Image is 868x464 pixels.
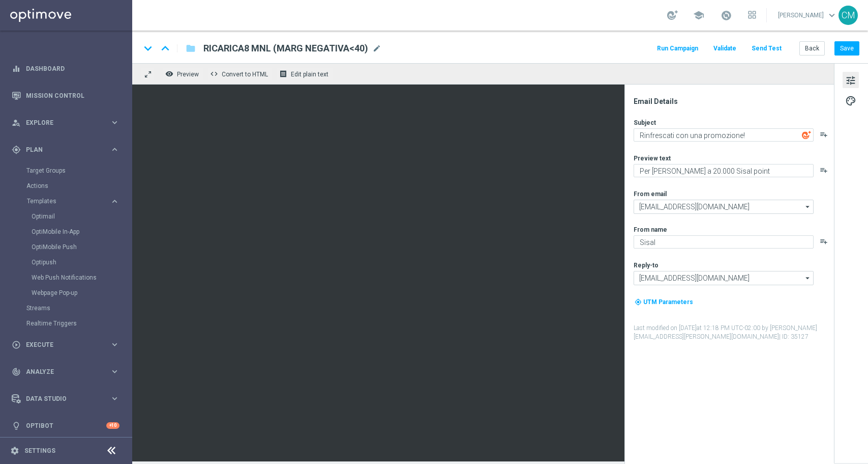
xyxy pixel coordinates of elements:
i: keyboard_arrow_down [140,41,156,56]
button: palette [843,92,859,108]
span: keyboard_arrow_down [826,10,837,21]
i: lightbulb [12,421,21,430]
label: Subject [634,119,656,127]
i: keyboard_arrow_right [110,197,119,206]
button: code Convert to HTML [207,67,273,80]
a: [PERSON_NAME]keyboard_arrow_down [777,8,839,23]
div: Actions [26,178,131,194]
label: Last modified on [DATE] at 12:18 PM UTC-02:00 by [PERSON_NAME][EMAIL_ADDRESS][PERSON_NAME][DOMAIN... [634,324,833,341]
a: Optibot [26,412,106,439]
i: play_circle_outline [12,340,21,349]
span: Data Studio [26,396,110,402]
a: Webpage Pop-up [32,289,106,297]
span: tune [845,74,856,87]
a: Web Push Notifications [32,274,106,282]
span: Explore [26,120,110,126]
label: From email [634,190,667,198]
div: Templates [26,194,131,301]
span: Templates [27,198,100,204]
a: Mission Control [26,82,119,109]
i: keyboard_arrow_up [158,41,173,56]
span: | ID: 35127 [779,333,809,340]
div: Optipush [32,255,131,270]
span: school [693,10,704,21]
i: gps_fixed [12,145,21,154]
i: keyboard_arrow_right [110,145,119,154]
a: Settings [24,448,55,454]
div: Target Groups [26,163,131,178]
label: Reply-to [634,261,659,269]
a: Optimail [32,212,106,221]
label: From name [634,226,667,234]
i: arrow_drop_down [803,200,813,213]
div: Optibot [12,412,119,439]
button: equalizer Dashboard [11,65,120,73]
i: my_location [635,298,642,306]
a: Realtime Triggers [26,319,106,327]
a: Target Groups [26,167,106,175]
input: Select [634,271,814,285]
i: remove_red_eye [165,70,173,78]
button: tune [843,72,859,88]
button: play_circle_outline Execute keyboard_arrow_right [11,341,120,349]
i: keyboard_arrow_right [110,394,119,403]
button: playlist_add [820,166,828,174]
div: Mission Control [12,82,119,109]
span: Validate [713,45,736,52]
i: track_changes [12,367,21,376]
button: person_search Explore keyboard_arrow_right [11,119,120,127]
button: lightbulb Optibot +10 [11,422,120,430]
a: OptiMobile In-App [32,228,106,236]
div: OptiMobile In-App [32,224,131,239]
div: Plan [12,145,110,154]
button: Templates keyboard_arrow_right [26,197,120,205]
button: remove_red_eye Preview [163,67,203,80]
span: RICARICA8 MNL (MARG NEGATIVA<40) [203,42,368,54]
div: Streams [26,301,131,316]
div: Dashboard [12,55,119,82]
button: Data Studio keyboard_arrow_right [11,395,120,403]
div: gps_fixed Plan keyboard_arrow_right [11,146,120,154]
div: OptiMobile Push [32,239,131,255]
a: OptiMobile Push [32,243,106,251]
i: folder [186,42,196,54]
a: Streams [26,304,106,312]
span: Edit plain text [291,71,328,78]
span: Preview [177,71,199,78]
a: Dashboard [26,55,119,82]
div: Realtime Triggers [26,316,131,331]
span: Analyze [26,369,110,375]
i: equalizer [12,64,21,73]
div: Mission Control [11,92,120,100]
button: playlist_add [820,130,828,139]
button: receipt Edit plain text [277,67,333,80]
i: keyboard_arrow_right [110,340,119,349]
input: Select [634,200,814,214]
button: track_changes Analyze keyboard_arrow_right [11,368,120,376]
div: Explore [12,118,110,127]
div: CM [839,6,858,25]
i: person_search [12,118,21,127]
div: Web Push Notifications [32,270,131,285]
div: Data Studio [12,394,110,403]
span: Convert to HTML [222,71,268,78]
i: keyboard_arrow_right [110,118,119,127]
span: mode_edit [372,44,381,53]
img: optiGenie.svg [802,130,811,140]
button: Run Campaign [655,42,700,56]
i: arrow_drop_down [803,271,813,285]
div: Execute [12,340,110,349]
span: UTM Parameters [643,298,693,306]
button: playlist_add [820,237,828,245]
button: my_location UTM Parameters [634,296,694,308]
a: Optipush [32,258,106,266]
